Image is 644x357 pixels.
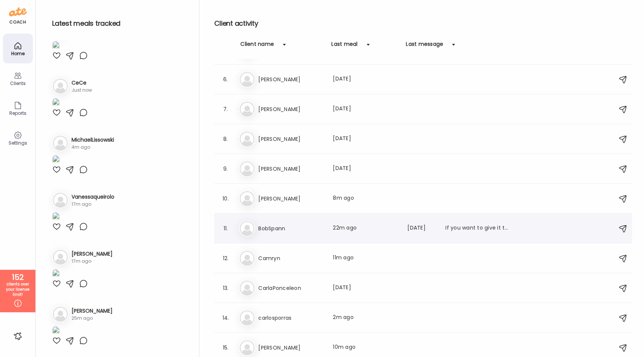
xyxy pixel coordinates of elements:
[258,164,324,173] h3: [PERSON_NAME]
[4,81,31,86] div: Clients
[72,250,113,258] h3: [PERSON_NAME]
[258,313,324,322] h3: carlosporras
[9,6,27,18] img: ate
[258,343,324,352] h3: [PERSON_NAME]
[240,132,255,146] img: bg-avatar-default.svg
[72,201,114,208] div: 17m ago
[333,75,398,84] div: [DATE]
[240,340,255,355] img: bg-avatar-default.svg
[4,51,31,56] div: Home
[331,40,357,52] div: Last meal
[407,224,436,233] div: [DATE]
[333,313,398,322] div: 2m ago
[52,98,60,108] img: images%2FnPVXvwRBGTNhoirddr2qbgbcsBc2%2F1eiGdo5RNtfNEw4QHKBB%2FWLe5KsOevP3ubR4316XJ_1080
[240,310,255,325] img: bg-avatar-default.svg
[258,135,324,143] h3: [PERSON_NAME]
[333,194,398,203] div: 8m ago
[52,212,60,222] img: images%2Fgh5wPZldjdVzRMAagYGcPvwjIW92%2Fcy33DPrZdDyQZZVzwj38%2FuoQIz3BXivl9cpTVx4J8_1080
[333,343,398,352] div: 10m ago
[221,284,230,293] div: 13.
[258,284,324,293] h3: CarlaPonceleon
[240,221,255,236] img: bg-avatar-default.svg
[53,79,68,94] img: bg-avatar-default.svg
[258,105,324,114] h3: [PERSON_NAME]
[53,307,68,322] img: bg-avatar-default.svg
[333,224,398,233] div: 22m ago
[221,135,230,143] div: 8.
[52,269,60,279] img: images%2FqfIkszL9qVOyqXsf0m87FIM21PT2%2FRJpe5TP6bdFfDbC2N9Fy%2FPbaNof8Jo842g2dKqGDP_1080
[53,250,68,265] img: bg-avatar-default.svg
[221,75,230,84] div: 6.
[72,79,92,87] h3: CeCe
[258,75,324,84] h3: [PERSON_NAME]
[240,281,255,296] img: bg-avatar-default.svg
[333,164,398,173] div: [DATE]
[333,105,398,114] div: [DATE]
[72,258,113,265] div: 17m ago
[3,273,33,282] div: 152
[4,111,31,116] div: Reports
[445,224,511,233] div: If you want to give it to me with my next appointment a long with the newest one that day, that i...
[72,136,114,144] h3: MichaelLissowski
[406,40,443,52] div: Last message
[240,191,255,206] img: bg-avatar-default.svg
[333,135,398,143] div: [DATE]
[9,19,26,25] div: coach
[221,343,230,352] div: 15.
[240,102,255,117] img: bg-avatar-default.svg
[333,284,398,293] div: [DATE]
[53,193,68,208] img: bg-avatar-default.svg
[52,18,187,29] h2: Latest meals tracked
[221,224,230,233] div: 11.
[221,313,230,322] div: 14.
[258,224,324,233] h3: BobSpann
[52,41,60,51] img: images%2Fqlc33SKjDAXC0kE3M88AufBangh2%2FWAwtGPBoUEeQxWhQWN6p%2FTu19jm9lPSjWUMeB5vrd_1080
[72,87,92,94] div: Just now
[240,251,255,266] img: bg-avatar-default.svg
[72,144,114,151] div: 4m ago
[240,161,255,176] img: bg-avatar-default.svg
[221,194,230,203] div: 10.
[4,140,31,145] div: Settings
[221,254,230,263] div: 12.
[52,155,60,165] img: images%2FZJmH1PtCP6g6x8EiXaRFj8ilxlu1%2FmBcZulCZYqXbK1UKvPEb%2FuKWxnchjcMwuYAJ6zwKG_1080
[258,254,324,263] h3: Camryn
[214,18,632,29] h2: Client activity
[221,105,230,114] div: 7.
[72,315,113,322] div: 25m ago
[52,326,60,336] img: images%2FwkftzBBWIlRuHJm0hxTu6CvmPlR2%2Fw5AB30DdvzoENFXZzVYl%2F8krpfarQ3kIsAUm2sp3f_1080
[240,40,274,52] div: Client name
[72,307,113,315] h3: [PERSON_NAME]
[3,282,33,297] div: clients over your license limit!
[72,193,114,201] h3: Vanessaqueirolo
[240,72,255,87] img: bg-avatar-default.svg
[53,136,68,151] img: bg-avatar-default.svg
[221,164,230,173] div: 9.
[333,254,398,263] div: 11m ago
[258,194,324,203] h3: [PERSON_NAME]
